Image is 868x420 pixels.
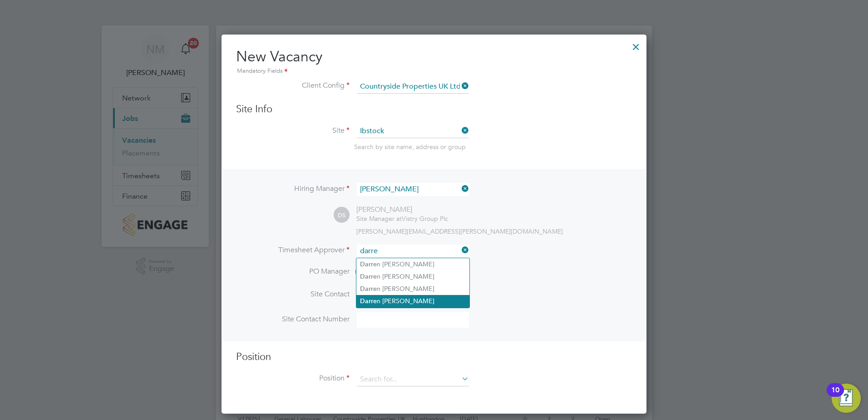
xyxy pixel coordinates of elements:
b: Darre [360,273,377,280]
input: Search for... [357,80,469,94]
li: n [PERSON_NAME] [356,258,469,270]
button: Open Resource Center, 10 new notifications [832,384,861,413]
span: Site Manager at [356,215,402,223]
h3: Site Info [236,103,632,116]
label: Site Contact Number [236,315,350,324]
div: Vistry Group Plc [356,215,448,223]
label: Timesheet Approver [236,245,350,255]
input: Search for... [357,373,469,386]
label: Client Config [236,81,350,90]
label: Site [236,126,350,135]
span: n/a [355,267,365,276]
div: 10 [831,390,839,402]
li: n [PERSON_NAME] [356,270,469,283]
input: Search for... [357,245,469,258]
span: DS [334,207,350,223]
b: Darre [360,285,377,293]
li: n [PERSON_NAME] [356,295,469,307]
span: Search by site name, address or group [354,143,466,151]
div: Mandatory Fields [236,66,632,76]
li: n [PERSON_NAME] [356,283,469,295]
label: PO Manager [236,267,350,276]
b: Darre [360,297,377,305]
b: Darre [360,260,377,268]
div: [PERSON_NAME] [356,205,448,215]
h2: New Vacancy [236,47,632,76]
span: [PERSON_NAME][EMAIL_ADDRESS][PERSON_NAME][DOMAIN_NAME] [356,227,563,235]
label: Hiring Manager [236,184,350,194]
input: Search for... [357,183,469,196]
input: Search for... [357,125,469,138]
h3: Position [236,350,632,364]
label: Position [236,374,350,383]
label: Site Contact [236,290,350,299]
